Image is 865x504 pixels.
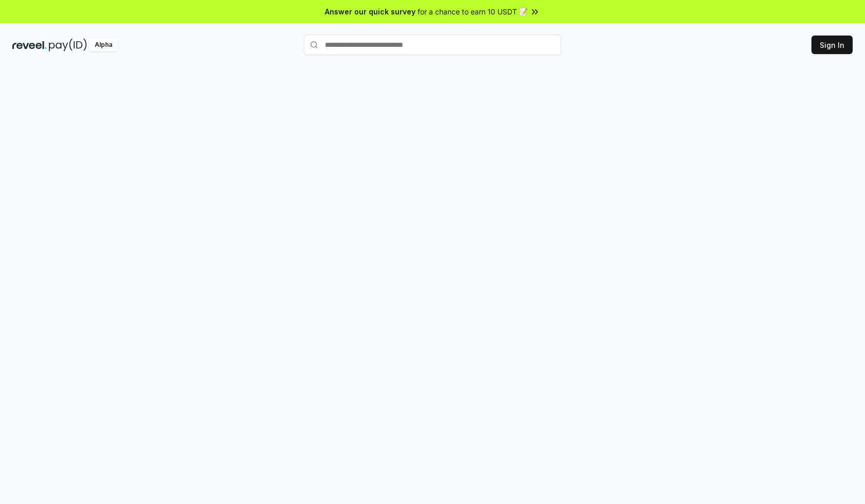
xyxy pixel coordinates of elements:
[12,39,47,51] img: reveel_dark
[811,36,853,54] button: Sign In
[418,6,528,17] span: for a chance to earn 10 USDT 📝
[89,39,118,51] div: Alpha
[325,6,416,17] span: Answer our quick survey
[49,39,87,51] img: pay_id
